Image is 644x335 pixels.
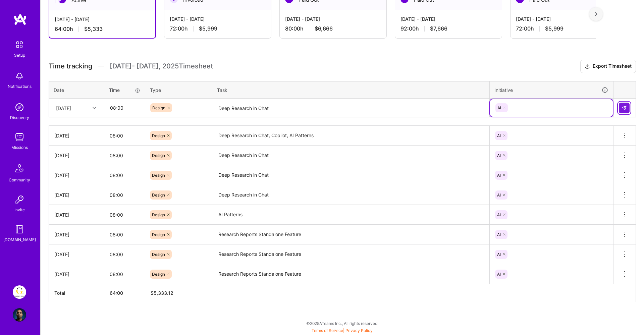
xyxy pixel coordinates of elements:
span: | [312,328,373,333]
span: AI [497,153,501,158]
div: [DATE] [54,191,99,199]
div: [DATE] - [DATE] [170,15,266,22]
img: User Avatar [13,308,26,322]
a: Privacy Policy [345,328,373,333]
textarea: Research Reports Standalone Feature [213,245,489,264]
button: Export Timesheet [580,60,636,73]
div: Missions [11,144,28,151]
img: guide book [13,223,26,236]
textarea: Deep Research in Chat [213,146,489,165]
div: [DATE] [54,231,99,238]
img: Invite [13,193,26,206]
textarea: Research Reports Standalone Feature [213,225,489,244]
span: AI [497,252,501,257]
input: HH:MM [104,166,145,184]
a: Guidepoint: Client Platform [11,285,28,299]
div: Community [9,176,30,183]
div: [DATE] [54,251,99,258]
img: Community [11,160,28,176]
div: © 2025 ATeams Inc., All rights reserved. [40,315,644,332]
div: Discovery [10,114,29,121]
span: $6,666 [315,25,333,32]
span: Design [152,105,165,110]
img: teamwork [13,130,26,144]
span: AI [497,272,501,277]
div: Initiative [494,86,608,94]
div: [DATE] - [DATE] [400,15,496,22]
div: [DATE] [54,211,99,218]
textarea: Deep Research in Chat [213,186,489,204]
div: [DATE] - [DATE] [285,15,381,22]
span: Design [152,192,165,198]
th: Task [212,81,490,99]
span: $ 5,333.12 [151,290,173,296]
span: AI [497,232,501,237]
div: Time [109,87,140,94]
img: bell [13,69,26,83]
img: logo [13,13,27,25]
span: AI [497,173,501,178]
th: Type [145,81,212,99]
i: icon Download [585,63,590,70]
span: AI [497,105,501,110]
span: $5,999 [545,25,563,32]
span: $7,666 [430,25,447,32]
span: $5,999 [199,25,217,32]
input: HH:MM [105,99,145,117]
div: [DATE] - [DATE] [516,15,612,22]
input: HH:MM [104,265,145,283]
textarea: AI Patterns [213,206,489,224]
img: Submit [622,105,627,111]
img: discovery [13,101,26,114]
input: HH:MM [104,186,145,204]
span: Design [152,153,165,158]
th: Date [49,81,104,99]
div: null [619,103,630,113]
textarea: Research Reports Standalone Feature [213,265,489,283]
input: HH:MM [104,147,145,164]
span: Time tracking [49,62,92,70]
span: Design [152,133,165,138]
div: 80:00 h [285,25,381,32]
th: 64:00 [104,284,145,302]
div: Invite [14,206,25,213]
a: Terms of Service [312,328,343,333]
span: AI [497,192,501,198]
div: [DATE] [54,271,99,278]
div: 64:00 h [55,25,150,33]
span: $5,333 [84,25,103,33]
span: Design [152,173,165,178]
div: [DATE] [54,132,99,139]
img: setup [12,38,26,52]
div: [DOMAIN_NAME] [3,236,36,243]
img: right [595,12,597,16]
textarea: Deep Research in Chat [213,166,489,184]
div: Setup [14,52,25,59]
div: 72:00 h [516,25,612,32]
input: HH:MM [104,206,145,224]
div: 92:00 h [400,25,496,32]
span: [DATE] - [DATE] , 2025 Timesheet [110,62,213,70]
div: Notifications [8,83,32,90]
a: User Avatar [11,308,28,322]
input: HH:MM [104,127,145,145]
input: HH:MM [104,226,145,243]
textarea: Deep Research in Chat [213,99,489,117]
span: Design [152,212,165,217]
span: Design [152,232,165,237]
div: [DATE] [56,104,71,111]
div: [DATE] - [DATE] [55,16,150,23]
img: Guidepoint: Client Platform [13,285,26,299]
span: Design [152,272,165,277]
textarea: Deep Research in Chat, Copilot, AI Patterns [213,126,489,145]
div: [DATE] [54,152,99,159]
div: 72:00 h [170,25,266,32]
span: AI [497,133,501,138]
span: Design [152,252,165,257]
div: [DATE] [54,172,99,179]
span: AI [497,212,501,217]
i: icon Chevron [93,106,96,110]
input: HH:MM [104,245,145,263]
th: Total [49,284,104,302]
